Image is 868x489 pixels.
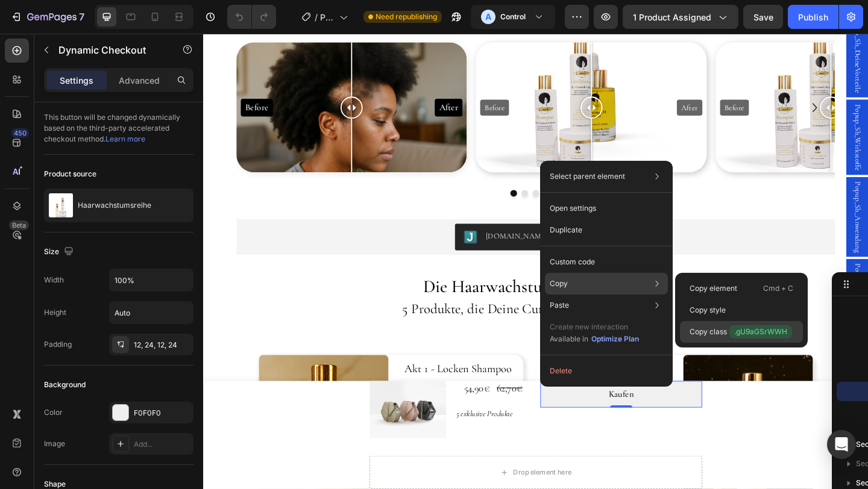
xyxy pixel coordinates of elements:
[1,290,722,310] p: 5 Produkte, die Deine Curl-Pflege revolutionieren
[334,170,341,177] button: Dot
[705,250,717,305] span: Popup_Sh_INCI
[110,302,193,323] input: Auto
[105,134,145,143] a: Learn more
[485,11,491,23] p: A
[252,70,282,90] div: After
[274,378,313,394] div: 54,90€
[690,305,726,316] p: Copy style
[44,407,63,418] div: Color
[370,170,377,177] button: Dot
[545,360,668,382] button: Delete
[591,333,640,345] button: Optimize Plan
[690,325,792,338] p: Copy class
[705,317,717,387] span: PU_M_Beschreibung
[550,334,588,343] span: Available in
[705,161,717,238] span: Popup_Sh_Anwendung
[134,340,190,350] div: 12, 24, 12, 24
[550,171,625,182] p: Select parent element
[11,128,29,138] div: 450
[753,12,773,22] span: Save
[207,357,346,372] p: Akt 1 - Locken Shampoo
[550,321,640,333] p: Create new interaction
[729,325,792,338] span: .gU9aGSrWWH
[44,379,86,390] div: Background
[79,10,84,24] p: 7
[110,269,193,291] input: Auto
[181,378,264,440] img: image_demo.jpg
[366,378,542,406] button: <p>Kaufen</p>
[49,193,73,217] img: product feature img
[78,201,151,210] p: Haarwachstumsreihe
[441,385,468,399] p: Kaufen
[58,43,161,57] p: Dynamic Checkout
[44,307,66,318] div: Height
[44,438,65,449] div: Image
[550,257,595,267] p: Custom code
[44,339,72,350] div: Padding
[550,225,582,235] p: Duplicate
[788,5,838,29] button: Publish
[301,71,333,89] div: Before
[690,283,737,294] p: Copy element
[44,169,96,179] div: Product source
[623,5,738,29] button: 1 product assigned
[9,220,29,230] div: Beta
[500,11,526,23] h3: Control
[763,282,793,294] p: Cmd + C
[275,407,356,420] p: 5 exklusive Produkte
[5,5,90,29] button: 7
[203,34,868,489] iframe: Design area
[318,378,357,394] div: 62,70€
[119,74,160,87] p: Advanced
[134,439,190,450] div: Add...
[44,275,64,285] div: Width
[515,71,543,89] div: After
[60,74,93,87] p: Settings
[471,5,555,29] button: AControl
[44,244,76,260] div: Size
[376,11,437,22] span: Need republishing
[382,170,389,177] button: Dot
[337,472,401,482] div: Drop element here
[382,361,452,372] div: Dynamic Checkout
[705,399,717,443] span: PU_M_INCI
[41,70,76,90] div: Before
[307,214,441,226] div: [DOMAIN_NAME] - Reviews Carousel
[550,278,568,289] p: Copy
[591,334,639,344] div: Optimize Plan
[798,11,828,23] div: Publish
[44,102,193,155] div: This button will be changed dynamically based on the third-party accelerated checkout method.
[743,5,783,29] button: Save
[656,70,675,90] button: Carousel Next Arrow
[315,11,318,23] span: /
[562,71,594,89] div: Before
[358,170,365,177] button: Dot
[320,11,335,23] span: Product Page - [DATE] 15:33:32
[283,214,298,228] img: Judgeme.png
[827,430,856,459] div: Open Intercom Messenger
[550,203,596,214] p: Open settings
[550,300,569,311] p: Paste
[1,263,722,288] p: Die Haarwachstumsreihe Deluxe
[227,5,276,29] div: Undo/Redo
[705,76,717,149] span: Popup_Sh_Wirkstoffe
[274,207,450,235] button: Judge.me - Reviews Carousel
[633,11,711,23] span: 1 product assigned
[134,408,190,419] div: F0F0F0
[346,170,353,177] button: Dot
